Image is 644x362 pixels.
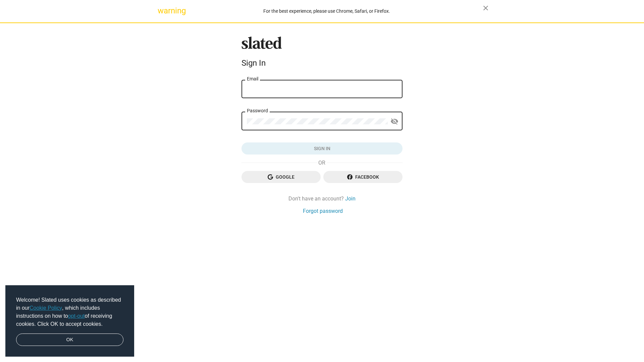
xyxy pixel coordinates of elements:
a: opt-out [68,313,85,319]
div: cookieconsent [5,285,134,357]
button: Show password [388,115,401,128]
a: Cookie Policy [30,305,62,311]
a: dismiss cookie message [16,334,123,346]
div: Don't have an account? [241,195,402,202]
mat-icon: warning [158,7,166,15]
span: Welcome! Slated uses cookies as described in our , which includes instructions on how to of recei... [16,296,123,328]
span: Facebook [329,171,397,183]
span: Google [247,171,315,183]
button: Facebook [323,171,402,183]
button: Google [241,171,321,183]
div: Sign In [241,58,402,68]
mat-icon: visibility_off [390,116,398,127]
sl-branding: Sign In [241,37,402,71]
a: Join [345,195,356,202]
a: Forgot password [303,207,343,215]
div: For the best experience, please use Chrome, Safari, or Firefox. [170,7,483,16]
mat-icon: close [482,4,490,12]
